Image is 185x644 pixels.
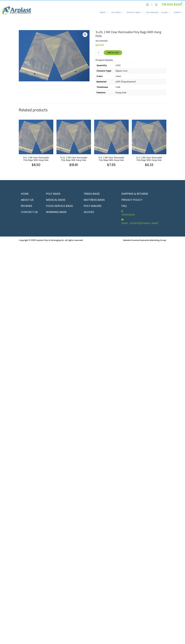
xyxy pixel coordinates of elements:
th: Material [95,79,115,84]
p: Hang Hole [115,90,166,95]
img: logo [2,6,31,14]
bdi: 8.50 [32,163,40,167]
h2: 3×4, 2 Mil Clear Reclosable Poly Bags With Hang Hole [96,156,127,161]
th: Color [95,74,115,79]
a: Poly Mailers [145,10,160,15]
p: LDPE (Polyethylene) [115,79,166,84]
img: 3x12, 2 Mil Clear Reclosable Poly Bags With Hang Hole [56,120,91,154]
span: 2HH320 [100,39,108,42]
span: $ [107,163,109,167]
a: Azurite Marketing Group [143,239,166,242]
th: Feature [95,90,115,95]
a: Contact Us [19,209,41,215]
a: Specialty Bags [125,10,145,15]
span: $ [69,163,71,167]
h5: Product Details [95,58,166,62]
th: Closure Type [95,68,115,74]
bdi: 23.03 [95,43,104,47]
h2: 3×12, 2 Mil Clear Reclosable Poly Bags With Hang Hole [59,156,89,161]
p: 1,000 [115,63,166,68]
a: About [98,10,110,15]
a: Gloves [82,209,116,215]
img: 3x5, 2 Mil Clear Reclosable Poly Bags With Hang Hole [19,120,53,154]
a: Poly Bags [44,191,78,197]
h2: Related products [19,107,166,112]
bdi: 18.81 [69,163,78,167]
a: View full-screen image gallery [83,32,87,37]
span: $ [32,163,34,167]
th: Thickness [95,84,115,90]
a: Home [19,191,41,197]
span: | [152,3,152,6]
img: 2x3, 2 Mil Clear Reclosable Poly Bags With Hang Hole [132,120,166,154]
a: Shipping & Returns [119,191,166,197]
button: Add to cart [104,50,122,55]
a: Reviews [19,203,41,209]
a: About Us [19,197,41,203]
a: FAQ [119,203,166,209]
a: 718.834.8400 [119,209,166,217]
bdi: 6.33 [145,163,153,167]
a: Poly Bags [110,10,125,15]
span: $ [145,163,147,167]
span: SKU: [95,39,108,42]
p: Clear [115,74,166,79]
a: 718.834.8400 [161,2,183,7]
a: Food Service Bags [44,203,78,209]
a: Warning Bags [44,209,78,215]
a: Contact [172,10,183,15]
th: Quantity [95,63,115,68]
a: Trash Bags [82,191,116,197]
img: 3x20, 2 Mil Clear Reclosable Poly Bags With Hang Hole [19,30,90,81]
span: $ [95,43,97,47]
table: Product Details [95,63,166,95]
a: 3×4, 2 Mil Clear Reclosable Poly Bags With Hang Hole $7.55 [96,156,127,167]
a: Gloves [160,10,172,15]
bdi: 7.55 [107,163,116,167]
a: Poly Mailers [82,203,116,209]
small: Copyright © 2025 Arplast Poly & Packaging Inc, all rights reserved. [19,239,83,242]
a: [EMAIL_ADDRESS][DOMAIN_NAME] [119,217,166,226]
a: Privacy Policy [119,197,166,203]
p: 2 MIL [115,85,166,90]
img: 3x4, 2 Mil Clear Reclosable Poly Bags With Hang Hole [94,120,129,154]
input: Qty [95,50,103,55]
h2: 2×3, 2 Mil Clear Reclosable Poly Bags With Hang Hole [134,156,164,161]
a: 3×12, 2 Mil Clear Reclosable Poly Bags With Hang Hole $18.81 [59,156,89,167]
a: Mattress Bags [82,197,116,203]
h2: 3×5, 2 Mil Clear Reclosable Poly Bags With Hang Hole [21,156,51,161]
h1: 3×20, 2 Mil Clear Reclosable Poly Bags With Hang Hole [95,30,166,38]
p: Zipper Lock [115,68,166,74]
a: 3×5, 2 Mil Clear Reclosable Poly Bags With Hang Hole $8.50 [21,156,51,167]
a: 2×3, 2 Mil Clear Reclosable Poly Bags With Hang Hole $6.33 [134,156,164,167]
a: Medical Bags [44,197,78,203]
small: Website Powered by [123,239,166,242]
